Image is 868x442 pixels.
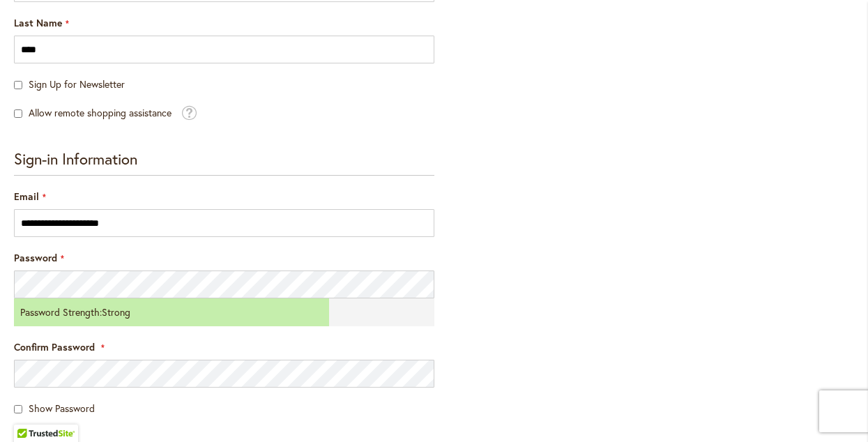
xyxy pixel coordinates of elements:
span: Email [14,190,39,203]
div: Password Strength: [14,298,434,326]
span: Strong [102,305,130,319]
span: Sign-in Information [14,148,137,169]
span: Confirm Password [14,340,95,353]
span: Allow remote shopping assistance [29,106,172,119]
span: Last Name [14,16,62,29]
span: Show Password [29,402,95,415]
iframe: Launch Accessibility Center [10,393,50,432]
span: Sign Up for Newsletter [29,77,125,91]
span: Password [14,251,57,264]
